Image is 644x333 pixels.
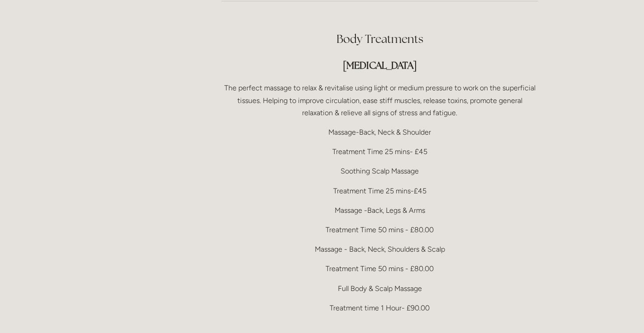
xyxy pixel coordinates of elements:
p: The perfect massage to relax & revitalise using light or medium pressure to work on the superfici... [221,82,538,119]
p: Treatment Time 50 mins - £80.00 [221,263,538,275]
strong: [MEDICAL_DATA] [343,59,417,71]
p: Treatment Time 25 mins- £45 [221,145,538,158]
p: Massage -Back, Legs & Arms [221,204,538,216]
p: Soothing Scalp Massage [221,165,538,177]
p: Full Body & Scalp Massage [221,282,538,295]
p: Massage - Back, Neck, Shoulders & Scalp [221,243,538,255]
h2: Body Treatments [221,31,538,47]
p: Massage-Back, Neck & Shoulder [221,126,538,138]
p: Treatment time 1 Hour- £90.00 [221,302,538,314]
p: Treatment Time 25 mins-£45 [221,185,538,197]
p: Treatment Time 50 mins - £80.00 [221,224,538,236]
